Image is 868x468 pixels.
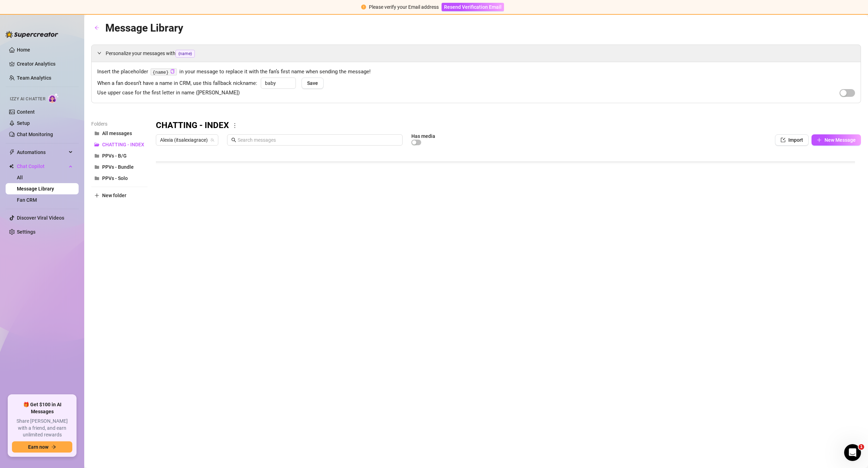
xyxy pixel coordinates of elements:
[17,109,35,115] a: Content
[824,137,856,143] span: New Message
[102,131,132,136] span: All messages
[156,120,229,131] h3: CHATTING - INDEX
[94,131,99,136] span: folder
[17,229,35,235] a: Settings
[94,142,99,147] span: folder-open
[28,444,48,450] span: Earn now
[91,139,147,150] button: CHATTING - INDEX
[92,45,861,62] div: Personalize your messages with{name}
[51,444,56,449] span: arrow-right
[94,193,99,198] span: plus
[232,122,238,129] span: more
[17,58,73,69] a: Creator Analytics
[231,138,236,142] span: search
[160,135,214,145] span: Alexia (itsalexiagrace)
[12,401,72,415] span: 🎁 Get $100 in AI Messages
[369,3,439,11] div: Please verify your Email address
[94,25,99,30] span: arrow-left
[775,134,809,146] button: Import
[97,79,257,88] span: When a fan doesn’t have a name in CRM, use this fallback nickname:
[170,69,175,74] span: copy
[17,186,54,192] a: Message Library
[106,49,855,58] span: Personalize your messages with
[102,142,144,147] span: CHATTING - INDEX
[94,165,99,169] span: folder
[151,68,177,76] code: {name}
[94,176,99,181] span: folder
[48,93,59,103] img: AI Chatter
[17,161,67,172] span: Chat Copilot
[17,197,37,203] a: Fan CRM
[102,153,127,159] span: PPVs - B/G
[210,138,214,142] span: team
[91,173,147,184] button: PPVs - Solo
[6,31,58,38] img: logo-BBDzfeDw.svg
[10,96,45,102] span: Izzy AI Chatter
[91,120,147,128] article: Folders
[17,147,67,158] span: Automations
[97,51,101,55] span: expanded
[788,137,803,143] span: Import
[12,441,72,453] button: Earn nowarrow-right
[9,164,14,169] img: Chat Copilot
[811,134,861,146] button: New Message
[17,175,23,180] a: All
[102,164,134,170] span: PPVs - Bundle
[94,153,99,158] span: folder
[17,215,64,221] a: Discover Viral Videos
[97,89,240,97] span: Use upper case for the first letter in name ([PERSON_NAME])
[17,75,51,81] a: Team Analytics
[12,418,72,439] span: Share [PERSON_NAME] with a friend, and earn unlimited rewards
[844,444,861,461] iframe: Intercom live chat
[17,47,30,53] a: Home
[442,3,504,11] button: Resend Verification Email
[17,132,53,137] a: Chat Monitoring
[817,138,822,142] span: plus
[102,193,126,198] span: New folder
[302,78,324,89] button: Save
[9,149,15,155] span: thunderbolt
[170,69,175,74] button: Click to Copy
[361,5,366,9] span: exclamation-circle
[91,190,147,201] button: New folder
[97,68,855,76] span: Insert the placeholder in your message to replace it with the fan’s first name when sending the m...
[307,80,318,86] span: Save
[17,120,30,126] a: Setup
[91,128,147,139] button: All messages
[91,150,147,161] button: PPVs - B/G
[411,134,435,138] article: Has media
[102,175,128,181] span: PPVs - Solo
[91,161,147,173] button: PPVs - Bundle
[238,136,398,144] input: Search messages
[175,50,195,58] span: {name}
[444,4,502,10] span: Resend Verification Email
[105,20,183,36] article: Message Library
[781,138,786,142] span: import
[859,444,864,450] span: 1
